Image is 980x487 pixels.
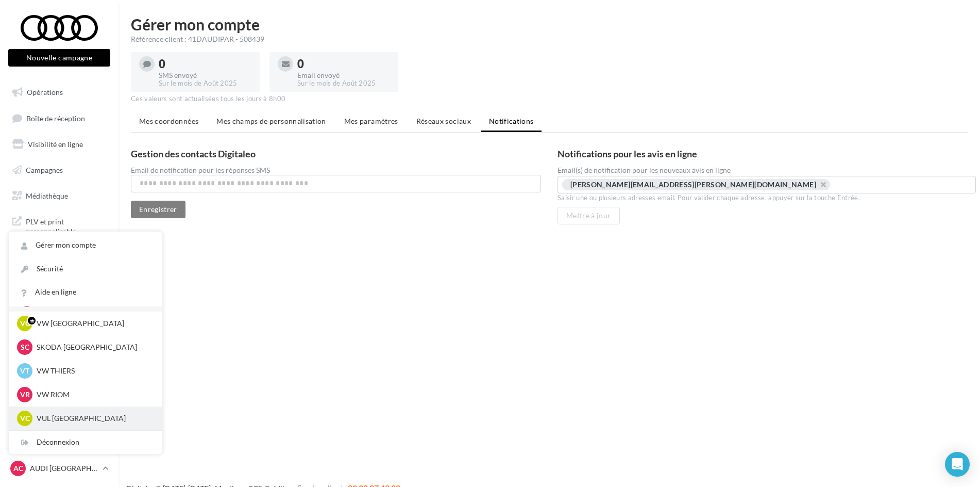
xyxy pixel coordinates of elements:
label: Email(s) de notification pour les nouveaux avis en ligne [557,167,976,174]
span: Mes champs de personnalisation [216,117,326,125]
span: Mes coordonnées [139,117,198,125]
a: Gérer mon compte [9,234,162,257]
span: AC [13,463,23,474]
p: AUDI [GEOGRAPHIC_DATA] [30,463,98,474]
a: Aide en ligne [9,281,162,304]
div: Ces valeurs sont actualisées tous les jours à 8h00 [131,94,968,104]
div: Email de notification pour les réponses SMS [131,167,541,174]
div: Référence client : 41DAUDIPAR - 508439 [131,34,968,44]
span: SC [21,342,29,352]
a: Visibilité en ligne [6,134,112,155]
a: Médiathèque [6,185,112,207]
h1: Gérer mon compte [131,17,968,32]
div: Déconnexion [9,431,162,454]
div: [PERSON_NAME][EMAIL_ADDRESS][PERSON_NAME][DOMAIN_NAME] [570,180,816,189]
span: PLV et print personnalisable [26,215,106,237]
span: Opérations [27,88,63,96]
button: Enregistrer [131,201,185,218]
span: Mes paramètres [344,117,398,125]
p: VW RIOM [37,389,150,400]
span: Réseaux sociaux [416,117,471,125]
div: Saisir une ou plusieurs adresses email. Pour valider chaque adresse, appuyer sur la touche Entrée. [557,193,976,203]
span: Visibilité en ligne [28,140,83,149]
h3: Notifications pour les avis en ligne [557,149,976,158]
span: VC [20,413,30,424]
div: Email envoyé [297,72,390,79]
span: Boîte de réception [26,113,85,122]
a: Boîte de réception [6,107,112,129]
p: VW [GEOGRAPHIC_DATA] [37,318,150,329]
div: SMS envoyé [159,72,251,79]
div: 0 [297,58,390,70]
div: Sur le mois de Août 2025 [159,79,251,88]
h3: Gestion des contacts Digitaleo [131,149,541,158]
a: Opérations [6,82,112,103]
a: Sécurité [9,257,162,281]
p: VW THIERS [37,366,150,376]
p: SKODA [GEOGRAPHIC_DATA] [37,342,150,352]
a: PLV et print personnalisable [6,210,112,241]
span: Campagnes [26,166,63,174]
div: 0 [159,58,251,70]
span: VT [20,366,29,376]
div: Open Intercom Messenger [945,452,970,477]
span: VC [20,318,30,329]
button: Nouvelle campagne [8,49,110,67]
p: VUL [GEOGRAPHIC_DATA] [37,413,150,424]
div: Sur le mois de Août 2025 [297,79,390,88]
span: Médiathèque [26,191,68,200]
a: AC AUDI [GEOGRAPHIC_DATA] [8,459,110,478]
span: VR [20,389,30,400]
a: Campagnes [6,159,112,181]
button: Mettre à jour [557,207,620,224]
